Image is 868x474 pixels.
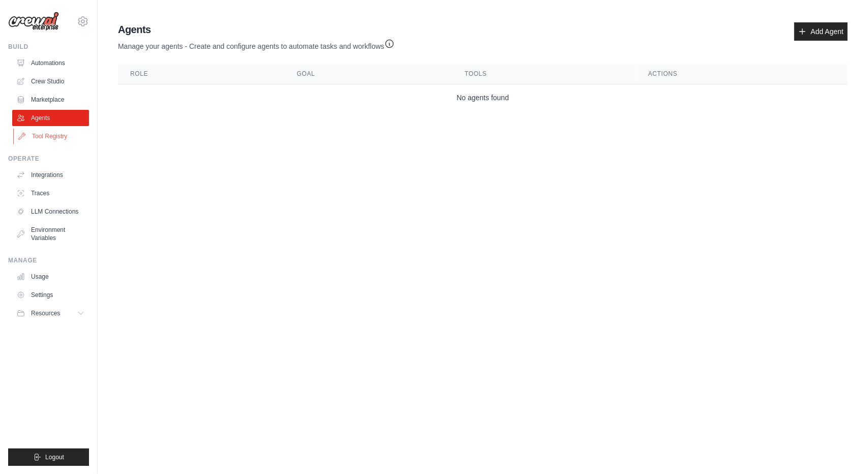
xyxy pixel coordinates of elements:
[12,305,89,321] button: Resources
[636,64,848,84] th: Actions
[118,64,285,84] th: Role
[12,269,89,285] a: Usage
[12,92,89,108] a: Marketplace
[118,37,395,51] p: Manage your agents - Create and configure agents to automate tasks and workflows
[12,110,89,126] a: Agents
[118,84,848,111] td: No agents found
[8,449,89,466] button: Logout
[45,453,64,461] span: Logout
[453,64,636,84] th: Tools
[12,73,89,90] a: Crew Studio
[13,128,90,144] a: Tool Registry
[12,287,89,303] a: Settings
[8,256,89,264] div: Manage
[285,64,453,84] th: Goal
[8,43,89,51] div: Build
[12,167,89,183] a: Integrations
[12,185,89,201] a: Traces
[794,22,848,41] a: Add Agent
[12,222,89,246] a: Environment Variables
[12,203,89,220] a: LLM Connections
[31,309,60,317] span: Resources
[8,12,59,31] img: Logo
[8,155,89,163] div: Operate
[118,22,395,37] h2: Agents
[12,55,89,71] a: Automations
